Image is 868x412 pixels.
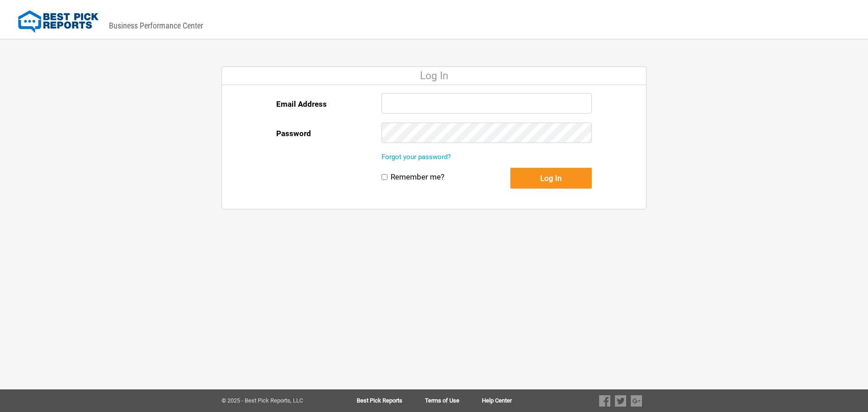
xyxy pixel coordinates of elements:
div: Log In [222,67,646,85]
a: Forgot your password? [382,153,451,161]
label: Email Address [276,93,327,115]
label: Remember me? [391,172,444,182]
a: Best Pick Reports [357,398,425,404]
button: Log In [510,168,592,189]
a: Terms of Use [425,398,482,404]
img: Best Pick Reports Logo [18,10,99,33]
a: Help Center [482,398,512,404]
label: Password [276,123,311,144]
div: © 2025 - Best Pick Reports, LLC [222,398,328,404]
